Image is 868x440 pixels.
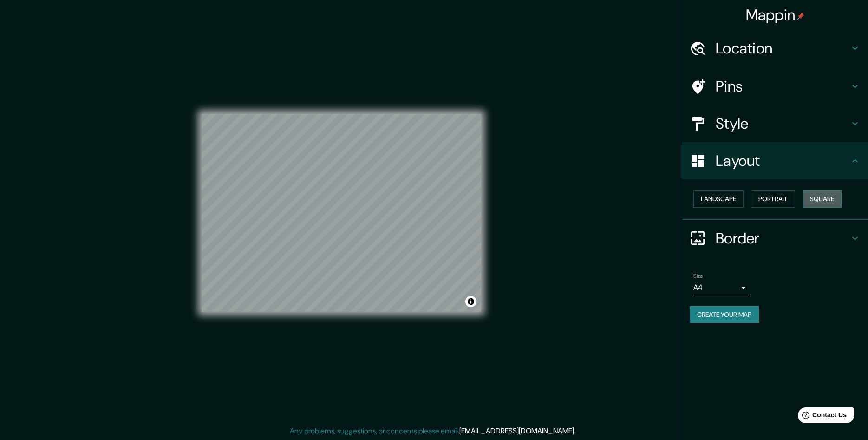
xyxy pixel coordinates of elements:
div: . [577,426,579,437]
div: A4 [693,280,749,295]
button: Toggle attribution [465,296,476,307]
h4: Layout [716,151,849,170]
img: pin-icon.png [797,13,804,20]
button: Landscape [693,190,744,208]
button: Create your map [690,306,759,323]
h4: Border [716,229,849,248]
h4: Location [716,39,849,58]
div: Layout [682,142,868,179]
div: Style [682,105,868,142]
h4: Mappin [746,6,805,24]
button: Portrait [751,190,795,208]
div: Location [682,30,868,67]
label: Size [693,272,703,280]
h4: Pins [716,77,849,96]
div: Border [682,220,868,257]
p: Any problems, suggestions, or concerns please email . [290,426,575,437]
canvas: Map [202,114,481,312]
div: Pins [682,68,868,105]
div: . [575,426,577,437]
h4: Style [716,114,849,133]
button: Square [803,190,842,208]
iframe: Help widget launcher [785,404,858,430]
a: [EMAIL_ADDRESS][DOMAIN_NAME] [459,426,574,436]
